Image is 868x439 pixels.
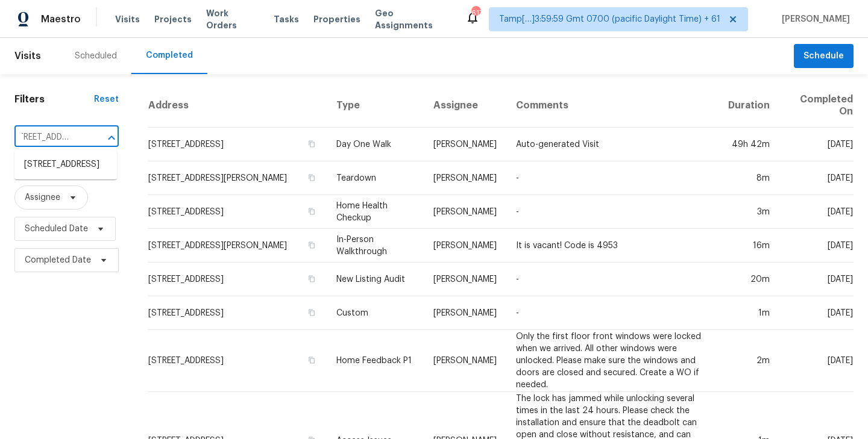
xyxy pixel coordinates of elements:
button: Copy Address [306,240,317,251]
td: [PERSON_NAME] [424,128,506,161]
span: Geo Assignments [375,7,451,31]
div: Reset [94,93,119,105]
td: 8m [719,161,779,195]
td: [STREET_ADDRESS] [148,330,327,392]
span: Visits [14,43,41,69]
td: Auto-generated Visit [506,128,718,161]
td: [DATE] [779,296,854,330]
span: Schedule [804,49,844,64]
span: [PERSON_NAME] [777,13,850,25]
td: [PERSON_NAME] [424,263,506,296]
td: [STREET_ADDRESS][PERSON_NAME] [148,161,327,195]
td: In-Person Walkthrough [327,229,424,263]
th: Assignee [424,84,506,128]
button: Copy Address [306,172,317,183]
td: New Listing Audit [327,263,424,296]
td: [DATE] [779,195,854,229]
td: [PERSON_NAME] [424,195,506,229]
td: 20m [719,263,779,296]
button: Close [103,129,120,146]
td: Only the first floor front windows were locked when we arrived. All other windows were unlocked. ... [506,330,718,392]
th: Comments [506,84,718,128]
td: Home Health Checkup [327,195,424,229]
td: [PERSON_NAME] [424,229,506,263]
button: Copy Address [306,139,317,149]
button: Copy Address [306,355,317,366]
td: 49h 42m [719,128,779,161]
td: [DATE] [779,330,854,392]
td: - [506,296,718,330]
td: [DATE] [779,229,854,263]
div: 617 [471,7,480,19]
span: Properties [313,13,360,25]
span: Projects [154,13,192,25]
td: - [506,195,718,229]
td: - [506,263,718,296]
td: [PERSON_NAME] [424,161,506,195]
td: [STREET_ADDRESS] [148,128,327,161]
input: Search for an address... [14,128,85,147]
span: Visits [115,13,140,25]
span: Maestro [41,13,81,25]
th: Address [148,84,327,128]
td: [STREET_ADDRESS][PERSON_NAME] [148,229,327,263]
th: Duration [719,84,779,128]
button: Copy Address [306,273,317,284]
td: [PERSON_NAME] [424,296,506,330]
td: - [506,161,718,195]
td: [DATE] [779,263,854,296]
td: 1m [719,296,779,330]
span: Tasks [274,15,299,23]
span: Completed Date [25,254,91,266]
td: Custom [327,296,424,330]
th: Completed On [779,84,854,128]
td: Home Feedback P1 [327,330,424,392]
td: Teardown [327,161,424,195]
td: [PERSON_NAME] [424,330,506,392]
td: 2m [719,330,779,392]
span: Scheduled Date [25,223,88,235]
span: Tamp[…]3:59:59 Gmt 0700 (pacific Daylight Time) + 61 [499,13,720,25]
th: Type [327,84,424,128]
td: [DATE] [779,128,854,161]
span: Assignee [25,191,60,204]
td: [STREET_ADDRESS] [148,296,327,330]
li: [STREET_ADDRESS] [14,155,117,175]
button: Copy Address [306,206,317,217]
td: [STREET_ADDRESS] [148,263,327,296]
button: Schedule [794,44,854,69]
button: Copy Address [306,307,317,318]
h1: Filters [14,93,94,105]
td: 16m [719,229,779,263]
span: Work Orders [206,7,259,31]
td: Day One Walk [327,128,424,161]
td: [STREET_ADDRESS] [148,195,327,229]
td: 3m [719,195,779,229]
div: Completed [146,49,193,61]
td: [DATE] [779,161,854,195]
td: It is vacant! Code is 4953 [506,229,718,263]
div: Scheduled [75,50,117,62]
